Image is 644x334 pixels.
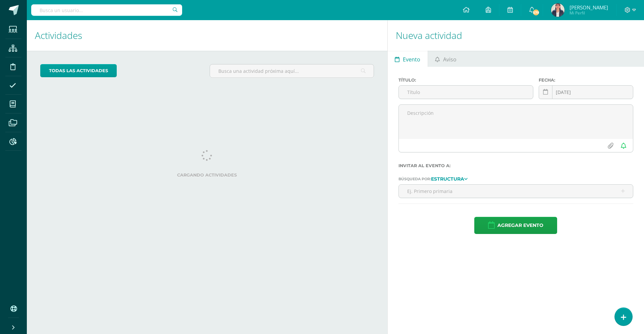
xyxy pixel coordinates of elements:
[539,86,633,99] input: Fecha de entrega
[570,4,608,11] span: [PERSON_NAME]
[35,20,379,51] h1: Actividades
[497,217,543,234] span: Agregar evento
[443,51,457,67] span: Aviso
[40,173,374,178] label: Cargando actividades
[31,4,182,16] input: Busca un usuario...
[431,176,464,182] strong: Estructura
[388,51,428,67] a: Evento
[431,176,468,181] a: Estructura
[532,9,539,16] span: 579
[40,64,117,77] a: todas las Actividades
[539,78,633,83] label: Fecha:
[403,51,420,67] span: Evento
[399,185,633,198] input: Ej. Primero primaria
[474,217,557,234] button: Agregar evento
[398,177,431,181] span: Búsqueda por:
[570,10,608,16] span: Mi Perfil
[428,51,464,67] a: Aviso
[396,20,636,51] h1: Nueva actividad
[210,64,373,78] input: Busca una actividad próxima aquí...
[398,163,633,168] label: Invitar al evento a:
[398,78,533,83] label: Título:
[399,86,533,99] input: Título
[551,3,565,17] img: 0ffcb52647a54a2841eb20d44d035e76.png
